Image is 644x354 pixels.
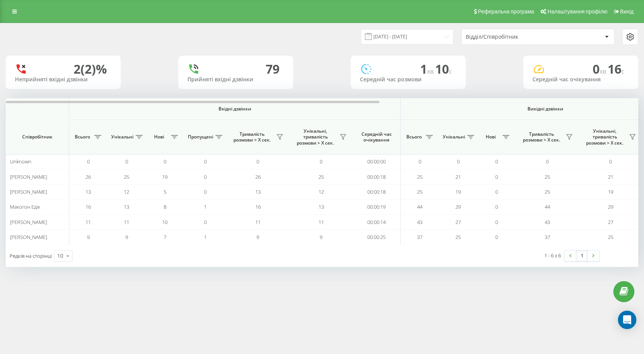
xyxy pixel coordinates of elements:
span: Реферальна програма [478,8,534,15]
span: 8 [164,203,166,210]
span: [PERSON_NAME] [10,188,47,195]
span: Середній час очікування [358,131,394,143]
span: Унікальні, тривалість розмови > Х сек. [583,128,627,146]
div: 79 [266,62,279,76]
span: 0 [457,158,460,165]
span: 29 [455,203,461,210]
span: 19 [455,188,461,195]
span: 43 [545,219,550,226]
td: 00:00:18 [353,184,401,199]
span: Унікальні, тривалість розмови > Х сек. [293,128,337,146]
span: Унікальні [443,134,465,140]
span: Співробітник [12,134,62,140]
td: 00:00:18 [353,169,401,184]
span: 13 [319,203,324,210]
span: Макогон Едік [10,203,40,210]
span: 0 [320,158,322,165]
td: 00:00:19 [353,199,401,214]
span: 25 [417,188,422,195]
span: 19 [162,173,168,180]
span: Пропущені [188,134,213,140]
span: 1 [204,203,207,210]
span: 0 [204,158,207,165]
span: 25 [545,188,550,195]
div: 10 [57,252,63,260]
span: 0 [546,158,549,165]
span: хв [600,67,608,76]
span: хв [427,67,435,76]
span: 0 [495,203,498,210]
div: Відділ/Співробітник [466,34,557,40]
span: 25 [417,173,422,180]
td: 00:00:14 [353,214,401,229]
span: Тривалість розмови > Х сек. [519,131,563,143]
span: [PERSON_NAME] [10,219,47,226]
span: 10 [162,219,168,226]
span: c [621,67,624,76]
span: 0 [593,61,608,77]
span: 9 [87,234,90,240]
div: Прийняті вхідні дзвінки [187,76,284,83]
span: 37 [417,234,422,240]
span: Unknown [10,158,31,165]
span: 1 [204,234,207,240]
span: [PERSON_NAME] [10,234,47,240]
span: 44 [545,203,550,210]
span: 29 [608,203,613,210]
span: 0 [164,158,166,165]
span: 0 [87,158,90,165]
span: Нові [149,134,169,140]
span: 0 [204,219,207,226]
div: Open Intercom Messenger [618,311,636,329]
span: 13 [124,203,129,210]
span: 16 [608,61,624,77]
span: 0 [256,158,259,165]
span: 0 [419,158,421,165]
span: 11 [124,219,129,226]
span: 0 [609,158,612,165]
span: 27 [608,219,613,226]
span: 10 [435,61,452,77]
span: 27 [455,219,461,226]
span: 0 [125,158,128,165]
span: 37 [545,234,550,240]
span: Рядків на сторінці [10,252,52,259]
span: 0 [204,188,207,195]
span: 11 [319,219,324,226]
span: 13 [85,188,91,195]
span: 9 [320,234,322,240]
span: 11 [85,219,91,226]
span: Тривалість розмови > Х сек. [230,131,274,143]
span: 1 [420,61,435,77]
td: 00:00:25 [353,230,401,245]
span: Налаштування профілю [547,8,607,15]
span: Вхідні дзвінки [89,106,380,112]
span: Нові [481,134,500,140]
span: 26 [85,173,91,180]
span: Унікальні [111,134,133,140]
div: Середній час очікування [532,76,629,83]
span: 26 [255,173,261,180]
span: 7 [164,234,166,240]
div: Середній час розмови [360,76,457,83]
span: 0 [495,158,498,165]
span: 0 [495,188,498,195]
span: 25 [608,234,613,240]
span: Вихід [620,8,634,15]
span: 16 [255,203,261,210]
td: 00:00:00 [353,154,401,169]
span: 19 [608,188,613,195]
span: 21 [608,173,613,180]
span: 13 [255,188,261,195]
span: 9 [125,234,128,240]
span: 16 [85,203,91,210]
div: 2 (2)% [74,62,107,76]
span: 5 [164,188,166,195]
span: 0 [495,219,498,226]
span: 21 [455,173,461,180]
span: [PERSON_NAME] [10,173,47,180]
div: 1 - 6 з 6 [544,252,561,259]
div: Неприйняті вхідні дзвінки [15,76,112,83]
span: 25 [124,173,129,180]
span: 12 [124,188,129,195]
